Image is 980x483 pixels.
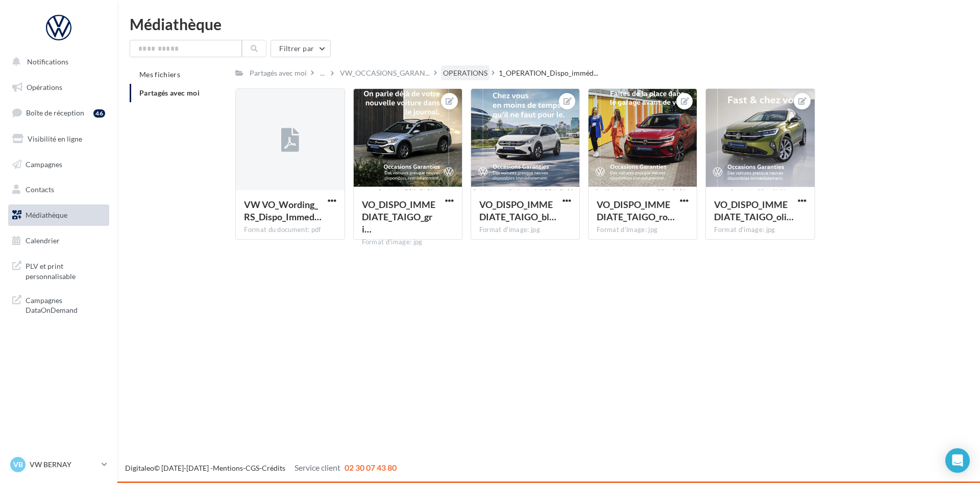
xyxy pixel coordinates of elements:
[26,293,105,315] span: Campagnes DataOnDemand
[13,459,23,470] span: VB
[597,199,675,222] span: VO_DISPO_IMMEDIATE_TAIGO_rouge_CARRE
[6,289,111,319] a: Campagnes DataOnDemand
[125,464,397,472] span: © [DATE]-[DATE] - - -
[345,463,397,472] span: 02 30 07 43 80
[139,88,200,97] span: Partagés avec moi
[6,77,111,98] a: Opérations
[244,199,322,222] span: VW VO_Wording_RS_Dispo_Immediate
[139,70,180,79] span: Mes fichiers
[250,68,307,78] div: Partagés avec moi
[6,154,111,175] a: Campagnes
[6,102,111,124] a: Boîte de réception46
[8,455,109,474] a: VB VW BERNAY
[26,108,84,117] span: Boîte de réception
[340,68,430,78] span: VW_OCCASIONS_GARAN...
[246,464,259,472] a: CGS
[93,109,105,118] div: 46
[499,68,598,78] span: 1_OPERATION_Dispo_imméd...
[362,238,454,247] div: Format d'image: jpg
[714,225,806,235] div: Format d'image: jpg
[26,185,54,194] span: Contacts
[26,159,62,168] span: Campagnes
[26,236,60,245] span: Calendrier
[945,448,970,473] div: Open Intercom Messenger
[26,211,67,219] span: Médiathèque
[271,40,331,57] button: Filtrer par
[362,199,435,235] span: VO_DISPO_IMMEDIATE_TAIGO_grise_JUILL24_CARRE
[130,16,968,32] div: Médiathèque
[30,459,97,470] p: VW BERNAY
[318,66,327,80] div: ...
[6,255,111,285] a: PLV et print personnalisable
[125,464,154,472] a: Digitaleo
[479,225,571,235] div: Format d'image: jpg
[213,464,243,472] a: Mentions
[6,51,107,73] button: Notifications
[244,225,336,235] div: Format du document: pdf
[443,68,487,78] div: OPERATIONS
[714,199,794,222] span: VO_DISPO_IMMEDIATE_TAIGO_olive_JUILL24_CARRE
[27,83,62,91] span: Opérations
[28,134,82,143] span: Visibilité en ligne
[295,463,340,472] span: Service client
[27,57,68,66] span: Notifications
[6,204,111,226] a: Médiathèque
[26,259,105,281] span: PLV et print personnalisable
[262,464,285,472] a: Crédits
[597,225,689,235] div: Format d'image: jpg
[479,199,556,222] span: VO_DISPO_IMMEDIATE_TAIGO_blanche_JUILL24_CARRE
[6,230,111,251] a: Calendrier
[6,179,111,200] a: Contacts
[6,128,111,150] a: Visibilité en ligne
